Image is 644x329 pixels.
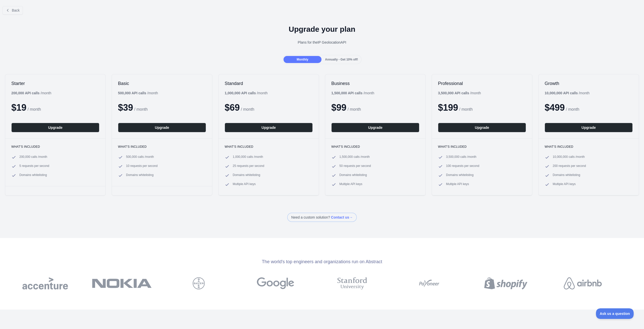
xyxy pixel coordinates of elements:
[438,91,481,96] div: / month
[331,102,346,113] span: $ 99
[225,80,313,86] h2: Standard
[225,91,268,96] div: / month
[438,80,526,86] h2: Professional
[596,308,634,319] iframe: Toggle Customer Support
[438,102,458,113] span: $ 199
[331,91,374,96] div: / month
[438,91,469,95] b: 3,500,000 API calls
[331,91,363,95] b: 1,500,000 API calls
[331,80,419,86] h2: Business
